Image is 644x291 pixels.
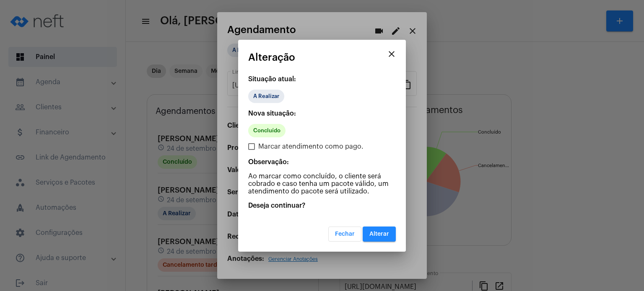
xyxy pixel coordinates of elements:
[248,158,396,166] p: Observação:
[363,227,396,242] button: Alterar
[248,52,295,63] span: Alteração
[328,227,361,242] button: Fechar
[369,231,389,237] span: Alterar
[248,90,284,103] mat-chip: A Realizar
[248,75,396,83] p: Situação atual:
[387,49,397,59] mat-icon: close
[248,124,286,137] mat-chip: Concluído
[248,202,396,209] p: Deseja continuar?
[248,110,396,117] p: Nova situação:
[258,142,364,152] span: Marcar atendimento como pago.
[248,173,396,195] p: Ao marcar como concluído, o cliente será cobrado e caso tenha um pacote válido, um atendimento do...
[335,231,355,237] span: Fechar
